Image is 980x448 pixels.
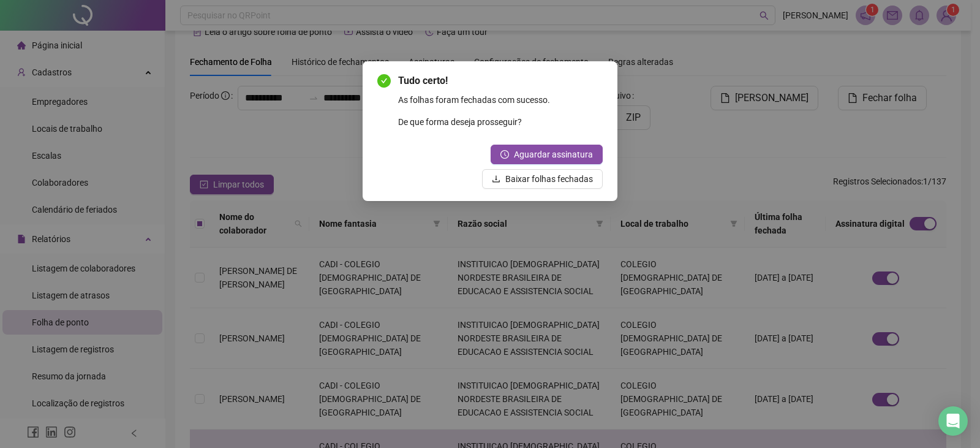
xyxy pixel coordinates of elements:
div: Open Intercom Messenger [938,406,968,436]
span: Aguardar assinatura [514,148,593,161]
p: As folhas foram fechadas com sucesso. [398,93,603,107]
span: clock-circle [500,150,509,159]
p: De que forma deseja prosseguir? [398,115,603,129]
span: Baixar folhas fechadas [505,172,593,186]
span: download [492,175,500,183]
button: Aguardar assinatura [491,145,603,164]
span: Tudo certo! [398,74,603,88]
button: Baixar folhas fechadas [482,169,603,189]
span: check-circle [377,74,391,88]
